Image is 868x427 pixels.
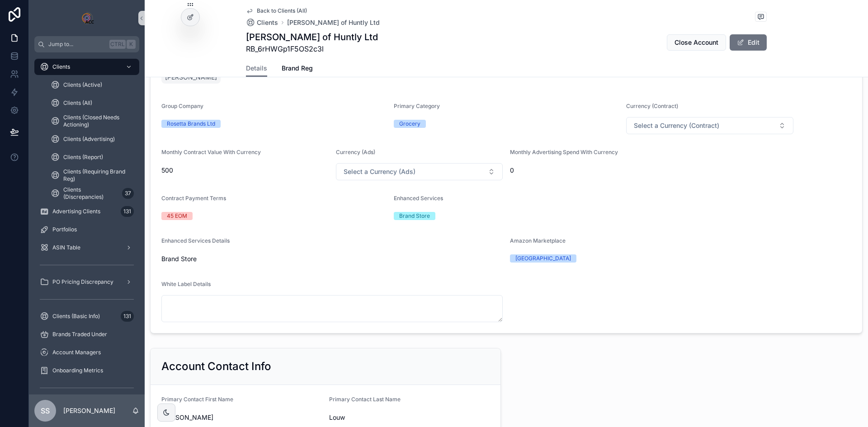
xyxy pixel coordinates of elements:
[45,167,139,183] a: Clients (Requiring Brand Reg)
[52,331,107,338] span: Brands Traded Under
[161,166,329,175] span: 500
[34,221,139,238] a: Portfolios
[63,406,115,415] p: [PERSON_NAME]
[161,413,322,422] span: [PERSON_NAME]
[63,168,130,183] span: Clients (Requiring Brand Reg)
[161,396,233,403] span: Primary Contact First Name
[34,274,139,290] a: PO Pricing Discrepancy
[41,405,50,416] span: SS
[34,308,139,324] a: Clients (Basic Info)131
[34,362,139,379] a: Onboarding Metrics
[329,413,490,422] span: Louw
[246,60,267,77] a: Details
[127,41,135,48] span: K
[626,117,793,134] button: Select Button
[161,195,226,202] span: Contract Payment Terms
[109,40,126,49] span: Ctrl
[165,73,217,82] span: [PERSON_NAME]
[246,64,267,73] span: Details
[122,188,134,199] div: 37
[626,103,678,109] span: Currency (Contract)
[161,237,230,244] span: Enhanced Services Details
[399,120,420,128] div: Grocery
[52,63,70,70] span: Clients
[45,95,139,111] a: Clients (All)
[394,103,440,109] span: Primary Category
[667,34,726,51] button: Close Account
[48,41,106,48] span: Jump to...
[52,208,100,215] span: Advertising Clients
[282,60,313,78] a: Brand Reg
[282,64,313,73] span: Brand Reg
[675,38,718,47] span: Close Account
[246,7,307,14] a: Back to Clients (All)
[246,18,278,27] a: Clients
[121,206,134,217] div: 131
[52,226,77,233] span: Portfolios
[63,136,115,143] span: Clients (Advertising)
[52,244,80,251] span: ASIN Table
[63,154,103,161] span: Clients (Report)
[161,103,203,109] span: Group Company
[52,313,100,320] span: Clients (Basic Info)
[399,212,430,220] div: Brand Store
[45,185,139,202] a: Clients (Discrepancies)37
[394,195,443,202] span: Enhanced Services
[344,167,415,176] span: Select a Currency (Ads)
[336,163,503,180] button: Select Button
[34,59,139,75] a: Clients
[167,120,215,128] div: Rosetta Brands Ltd
[34,239,139,256] a: ASIN Table
[510,149,618,155] span: Monthly Advertising Spend With Currency
[45,77,139,93] a: Clients (Active)
[336,149,375,155] span: Currency (Ads)
[34,344,139,361] a: Account Managers
[246,31,378,43] h1: [PERSON_NAME] of Huntly Ltd
[34,326,139,343] a: Brands Traded Under
[257,18,278,27] span: Clients
[63,99,92,107] span: Clients (All)
[52,278,113,286] span: PO Pricing Discrepancy
[161,254,503,263] span: Brand Store
[257,7,307,14] span: Back to Clients (All)
[329,396,401,403] span: Primary Contact Last Name
[510,166,677,175] span: 0
[63,81,102,89] span: Clients (Active)
[161,359,271,374] h2: Account Contact Info
[45,131,139,147] a: Clients (Advertising)
[730,34,767,51] button: Edit
[34,36,139,52] button: Jump to...CtrlK
[167,212,187,220] div: 45 EOM
[45,149,139,165] a: Clients (Report)
[161,71,221,84] a: [PERSON_NAME]
[634,121,719,130] span: Select a Currency (Contract)
[121,311,134,322] div: 131
[52,349,101,356] span: Account Managers
[29,52,145,394] div: scrollable content
[80,11,94,25] img: App logo
[63,114,130,128] span: Clients (Closed Needs Actioning)
[515,254,571,263] div: [GEOGRAPHIC_DATA]
[52,367,103,374] span: Onboarding Metrics
[34,203,139,220] a: Advertising Clients131
[45,113,139,129] a: Clients (Closed Needs Actioning)
[246,43,378,54] span: RB_6rHWGp1F5OS2c3l
[510,237,566,244] span: Amazon Marketplace
[63,186,118,201] span: Clients (Discrepancies)
[161,149,261,155] span: Monthly Contract Value With Currency
[287,18,380,27] a: [PERSON_NAME] of Huntly Ltd
[161,281,211,287] span: White Label Details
